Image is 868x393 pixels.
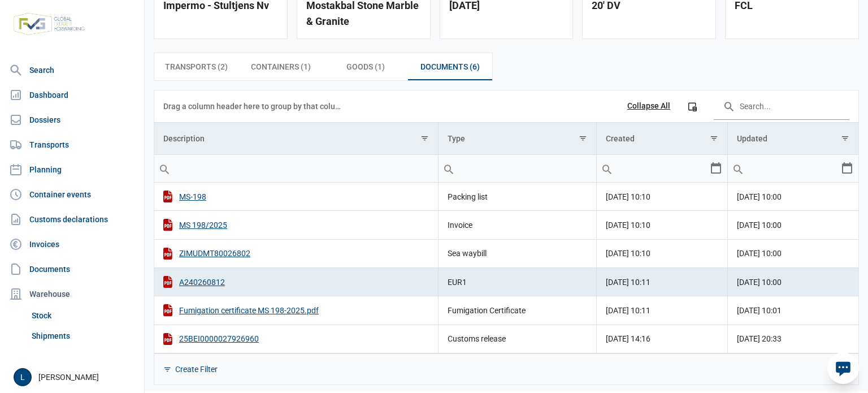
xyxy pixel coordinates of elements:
[606,192,650,201] span: [DATE] 10:10
[606,134,635,143] div: Created
[596,123,727,155] td: Column Created
[154,154,439,182] td: Filter cell
[175,364,218,374] div: Create Filter
[606,334,650,343] span: [DATE] 14:16
[841,134,849,142] span: Show filter options for column 'Updated'
[346,60,385,74] span: Goods (1)
[728,155,840,182] input: Filter cell
[606,249,650,258] span: [DATE] 10:10
[728,123,859,155] td: Column Updated
[163,134,205,143] div: Description
[710,134,718,142] span: Show filter options for column 'Created'
[163,333,429,345] div: 25BEI0000027926960
[420,134,429,142] span: Show filter options for column 'Description'
[27,305,140,326] a: Stock
[728,155,748,182] div: Search box
[163,191,429,202] div: MS-198
[439,183,596,211] td: Packing list
[682,96,702,116] div: Column Chooser
[606,278,650,287] span: [DATE] 10:11
[5,208,140,231] a: Customs declarations
[163,276,429,288] div: A240260812
[606,221,650,230] span: [DATE] 10:10
[737,249,782,258] span: [DATE] 10:00
[163,90,849,122] div: Data grid toolbar
[737,278,782,287] span: [DATE] 10:00
[5,183,140,206] a: Container events
[714,93,849,120] input: Search in the data grid
[5,133,140,156] a: Transports
[163,304,429,316] div: Fumigation certificate MS 198-2025.pdf
[737,306,782,315] span: [DATE] 10:01
[439,267,596,296] td: EUR1
[439,123,596,155] td: Column Type
[597,155,709,182] input: Filter cell
[439,154,596,182] td: Filter cell
[439,155,459,182] div: Search box
[439,239,596,267] td: Sea waybill
[737,221,782,230] span: [DATE] 10:00
[737,334,782,343] span: [DATE] 20:33
[163,248,429,260] div: ZIMUDMT80026802
[14,368,137,386] div: [PERSON_NAME]
[597,155,617,182] div: Search box
[5,109,140,131] a: Dossiers
[163,219,429,231] div: MS 198/2025
[606,306,650,315] span: [DATE] 10:11
[627,101,670,111] div: Collapse All
[448,134,465,143] div: Type
[154,155,175,182] div: Search box
[163,97,345,115] div: Drag a column header here to group by that column
[439,211,596,239] td: Invoice
[737,192,782,201] span: [DATE] 10:00
[5,84,140,106] a: Dashboard
[439,325,596,353] td: Customs release
[420,60,480,74] span: Documents (6)
[439,296,596,325] td: Fumigation Certificate
[9,8,89,40] img: FVG - Global freight forwarding
[5,233,140,256] a: Invoices
[251,60,311,74] span: Containers (1)
[728,154,859,182] td: Filter cell
[154,123,439,155] td: Column Description
[27,326,140,346] a: Shipments
[14,368,32,386] button: L
[5,258,140,280] a: Documents
[5,59,140,81] a: Search
[5,283,140,305] div: Warehouse
[709,155,723,182] div: Select
[165,60,228,74] span: Transports (2)
[579,134,587,142] span: Show filter options for column 'Type'
[5,158,140,181] a: Planning
[154,155,438,182] input: Filter cell
[154,90,858,385] div: Data grid with 6 rows and 4 columns
[840,155,854,182] div: Select
[737,134,767,143] div: Updated
[596,154,727,182] td: Filter cell
[439,155,596,182] input: Filter cell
